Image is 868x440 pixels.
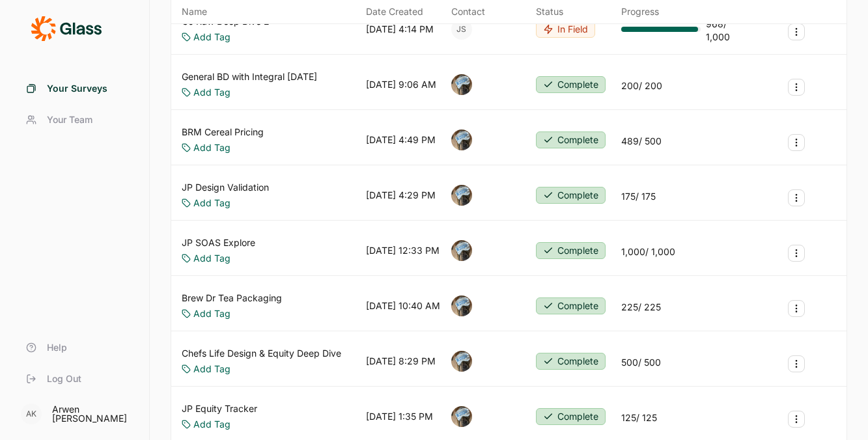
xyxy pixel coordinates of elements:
a: JP Design Validation [182,181,269,194]
span: Date Created [366,5,423,18]
div: Status [536,5,563,18]
a: Add Tag [193,141,231,154]
a: Add Tag [193,307,231,320]
a: Add Tag [193,252,231,265]
div: Progress [621,5,659,18]
img: ocn8z7iqvmiiaveqkfqd.png [451,130,472,150]
div: 1,000 / 1,000 [621,245,675,258]
button: Complete [536,187,606,204]
button: Survey Actions [788,189,805,206]
div: [DATE] 10:40 AM [366,299,440,312]
div: [DATE] 12:33 PM [366,244,440,257]
a: Brew Dr Tea Packaging [182,292,282,305]
a: Add Tag [193,197,231,210]
button: Survey Actions [788,134,805,151]
button: Survey Actions [788,355,805,372]
div: 489 / 500 [621,135,662,148]
span: Name [182,5,207,18]
div: [DATE] 8:29 PM [366,355,436,368]
img: ocn8z7iqvmiiaveqkfqd.png [451,74,472,95]
button: Complete [536,131,606,148]
div: 175 / 175 [621,190,656,203]
img: ocn8z7iqvmiiaveqkfqd.png [451,185,472,206]
a: General BD with Integral [DATE] [182,70,317,83]
button: Complete [536,408,606,425]
img: ocn8z7iqvmiiaveqkfqd.png [451,296,472,316]
a: BRM Cereal Pricing [182,126,264,139]
a: JP Equity Tracker [182,402,257,415]
div: [DATE] 4:14 PM [366,23,434,36]
button: Survey Actions [788,411,805,428]
a: Add Tag [193,418,231,431]
div: [DATE] 4:29 PM [366,189,436,202]
button: Survey Actions [788,245,805,262]
span: Your Surveys [47,82,107,95]
img: ocn8z7iqvmiiaveqkfqd.png [451,351,472,372]
button: Complete [536,242,606,259]
span: Your Team [47,113,92,126]
button: Complete [536,297,606,314]
span: Log Out [47,372,81,385]
button: Survey Actions [788,79,805,96]
span: Help [47,341,67,354]
div: Contact [451,5,485,18]
div: [DATE] 9:06 AM [366,78,436,91]
button: Survey Actions [788,300,805,317]
a: Add Tag [193,86,231,99]
a: Add Tag [193,31,231,44]
div: 500 / 500 [621,356,661,369]
a: JP SOAS Explore [182,236,255,249]
div: 125 / 125 [621,411,657,424]
a: Chefs Life Design & Equity Deep Dive [182,347,341,360]
div: [DATE] 4:49 PM [366,133,436,146]
button: Complete [536,353,606,370]
a: Add Tag [193,363,231,376]
div: 225 / 225 [621,301,661,314]
button: In Field [536,21,595,38]
button: Complete [536,76,606,93]
img: ocn8z7iqvmiiaveqkfqd.png [451,240,472,261]
img: ocn8z7iqvmiiaveqkfqd.png [451,406,472,427]
div: [DATE] 1:35 PM [366,410,433,423]
div: Arwen [PERSON_NAME] [52,405,133,423]
div: AK [21,404,42,424]
div: 968 / 1,000 [706,18,751,44]
div: JS [451,19,472,40]
div: 200 / 200 [621,79,662,92]
button: Survey Actions [788,23,805,40]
